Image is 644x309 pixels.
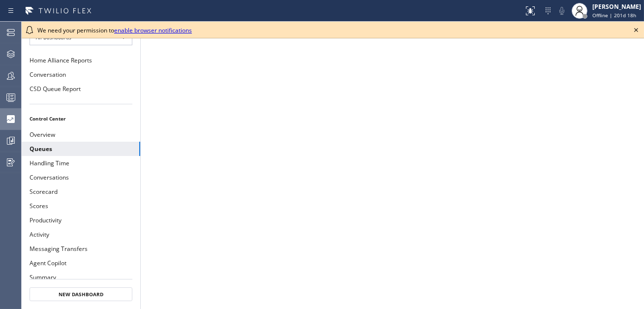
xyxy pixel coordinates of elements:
button: CSD Queue Report [22,82,140,96]
a: enable browser notifications [114,26,192,34]
button: Conversations [22,170,140,185]
button: Activity [22,227,140,242]
button: Mute [555,4,569,18]
button: Productivity [22,213,140,227]
span: We need your permission to [37,26,192,34]
button: Home Alliance Reports [22,53,140,67]
li: Control Center [22,112,140,125]
button: Scores [22,199,140,213]
span: Offline | 201d 18h [592,12,636,19]
button: Queues [22,142,140,156]
button: Summary [22,270,140,284]
button: Handling Time [22,156,140,170]
button: Overview [22,127,140,142]
button: Scorecard [22,185,140,199]
button: Conversation [22,67,140,82]
button: New Dashboard [30,287,132,301]
button: Agent Copilot [22,256,140,270]
button: Messaging Transfers [22,242,140,256]
iframe: dashboard_9953aedaeaea [141,22,644,309]
div: [PERSON_NAME] [592,2,641,11]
